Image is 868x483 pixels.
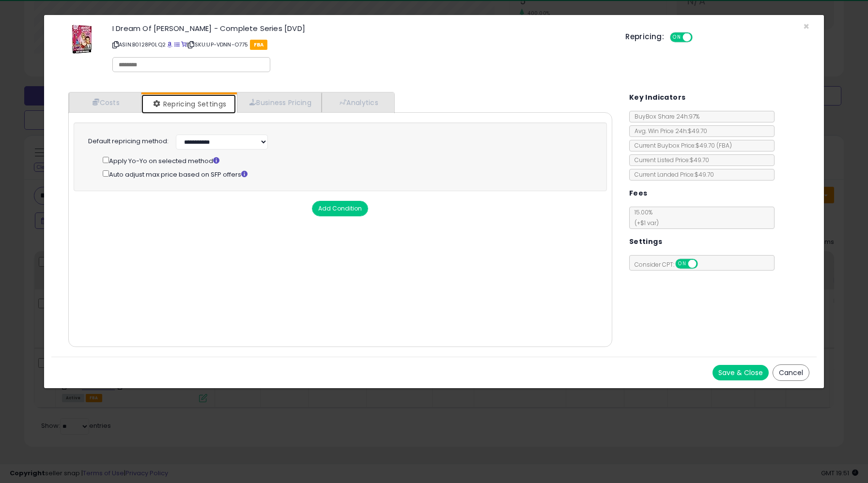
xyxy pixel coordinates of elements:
[69,92,141,112] a: Costs
[803,19,809,33] span: ×
[630,219,659,227] span: (+$1 var)
[630,156,709,164] span: Current Listed Price: $49.70
[629,91,686,104] h5: Key Indicators
[671,33,683,42] span: ON
[630,141,732,150] span: Current Buybox Price:
[174,41,180,48] a: All offer listings
[691,33,707,42] span: OFF
[773,364,809,381] button: Cancel
[716,141,732,150] span: ( FBA )
[696,141,732,150] span: $49.70
[250,40,268,50] span: FBA
[676,260,688,268] span: ON
[103,168,592,180] div: Auto adjust max price based on SFP offers
[181,41,186,48] a: Your listing only
[322,92,393,112] a: Analytics
[141,94,236,114] a: Repricing Settings
[312,201,368,216] button: Add Condition
[88,137,169,146] label: Default repricing method:
[72,25,92,54] img: 51JAGIw38WL._SL60_.jpg
[103,155,592,166] div: Apply Yo-Yo on selected method
[625,33,664,41] h5: Repricing:
[630,112,699,121] span: BuyBox Share 24h: 97%
[112,37,611,52] p: ASIN: B0128P0LQ2 | SKU: UP-VDNN-O775
[630,127,707,135] span: Avg. Win Price 24h: $49.70
[630,260,711,269] span: Consider CPT:
[630,208,659,227] span: 15.00 %
[713,365,769,380] button: Save & Close
[237,92,322,112] a: Business Pricing
[629,187,648,199] h5: Fees
[629,236,662,248] h5: Settings
[696,260,712,268] span: OFF
[630,170,714,179] span: Current Landed Price: $49.70
[112,25,611,32] h3: I Dream Of [PERSON_NAME] - Complete Series [DVD]
[167,41,172,48] a: BuyBox page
